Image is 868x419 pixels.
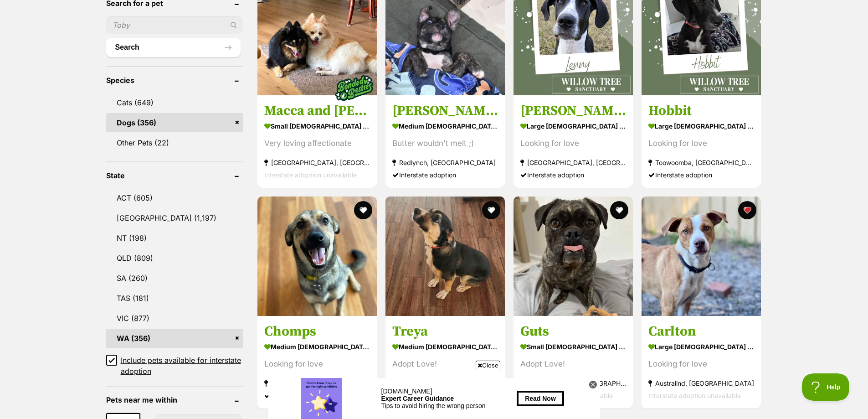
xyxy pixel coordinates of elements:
[648,169,754,181] div: Interstate adoption
[257,197,377,316] img: Chomps - Australian Kelpie Dog
[520,323,626,340] h3: Guts
[106,171,243,180] header: State
[121,355,243,377] span: Include pets available for interstate adoption
[106,329,243,348] a: WA (356)
[392,358,498,370] div: Adopt Love!
[106,188,243,207] a: ACT (605)
[520,102,626,119] h3: [PERSON_NAME]
[106,289,243,308] a: TAS (181)
[392,119,498,133] strong: medium [DEMOGRAPHIC_DATA] Dog
[264,156,370,169] strong: [GEOGRAPHIC_DATA], [GEOGRAPHIC_DATA]
[264,102,370,119] h3: Macca and [PERSON_NAME]
[392,137,498,150] div: Butter wouldn't melt ;)
[648,392,741,399] span: Interstate adoption unavailable
[648,358,754,370] div: Looking for love
[106,228,243,248] a: NT (198)
[392,156,498,169] strong: Redlynch, [GEOGRAPHIC_DATA]
[268,373,600,414] iframe: Advertisement
[264,119,370,133] strong: small [DEMOGRAPHIC_DATA] Dog
[514,95,633,188] a: [PERSON_NAME] large [DEMOGRAPHIC_DATA] Dog Looking for love [GEOGRAPHIC_DATA], [GEOGRAPHIC_DATA] ...
[520,119,626,133] strong: large [DEMOGRAPHIC_DATA] Dog
[802,373,850,401] iframe: Help Scout Beacon - Open
[642,316,761,409] a: Carlton large [DEMOGRAPHIC_DATA] Dog Looking for love Australind, [GEOGRAPHIC_DATA] Interstate ad...
[257,95,377,188] a: Macca and [PERSON_NAME] small [DEMOGRAPHIC_DATA] Dog Very loving affectionate [GEOGRAPHIC_DATA], ...
[106,396,243,404] header: Pets near me within
[610,201,628,219] button: favourite
[392,169,498,181] div: Interstate adoption
[642,95,761,188] a: Hobbit large [DEMOGRAPHIC_DATA] Dog Looking for love Toowoomba, [GEOGRAPHIC_DATA] Interstate adop...
[648,102,754,119] h3: Hobbit
[648,137,754,150] div: Looking for love
[354,201,372,219] button: favourite
[648,377,754,389] strong: Australind, [GEOGRAPHIC_DATA]
[648,156,754,169] strong: Toowoomba, [GEOGRAPHIC_DATA]
[385,95,505,188] a: [PERSON_NAME] medium [DEMOGRAPHIC_DATA] Dog Butter wouldn't melt ;) Redlynch, [GEOGRAPHIC_DATA] I...
[648,119,754,133] strong: large [DEMOGRAPHIC_DATA] Dog
[106,93,243,112] a: Cats (649)
[264,340,370,353] strong: medium [DEMOGRAPHIC_DATA] Dog
[514,197,633,316] img: Guts - French Bulldog x Pug Dog
[385,197,505,316] img: Treya - Mixed breed Dog
[520,156,626,169] strong: [GEOGRAPHIC_DATA], [GEOGRAPHIC_DATA]
[392,340,498,353] strong: medium [DEMOGRAPHIC_DATA] Dog
[106,269,243,288] a: SA (260)
[648,340,754,353] strong: large [DEMOGRAPHIC_DATA] Dog
[520,340,626,353] strong: small [DEMOGRAPHIC_DATA] Dog
[648,323,754,340] h3: Carlton
[331,65,377,111] img: bonded besties
[476,361,500,370] span: Close
[264,171,357,179] span: Interstate adoption unavailable
[106,76,243,84] header: Species
[264,323,370,340] h3: Chomps
[264,137,370,150] div: Very loving affectionate
[106,309,243,328] a: VIC (877)
[264,358,370,370] div: Looking for love
[106,38,241,57] button: Search
[392,323,498,340] h3: Treya
[520,137,626,150] div: Looking for love
[520,358,626,370] div: Adopt Love!
[106,113,243,132] a: Dogs (356)
[106,208,243,228] a: [GEOGRAPHIC_DATA] (1,197)
[642,197,761,316] img: Carlton - Mixed breed Dog
[257,316,377,409] a: Chomps medium [DEMOGRAPHIC_DATA] Dog Looking for love Cairns, [GEOGRAPHIC_DATA] Interstate adoption
[514,316,633,409] a: Guts small [DEMOGRAPHIC_DATA] Dog Adopt Love! [PERSON_NAME], [GEOGRAPHIC_DATA] Interstate adoptio...
[392,102,498,119] h3: [PERSON_NAME]
[482,201,500,219] button: favourite
[264,389,370,402] div: Interstate adoption
[739,201,757,219] button: favourite
[520,169,626,181] div: Interstate adoption
[106,16,243,34] input: Toby
[106,133,243,152] a: Other Pets (22)
[106,355,243,377] a: Include pets available for interstate adoption
[385,316,505,409] a: Treya medium [DEMOGRAPHIC_DATA] Dog Adopt Love! [PERSON_NAME], [GEOGRAPHIC_DATA] Interstate adopt...
[106,248,243,268] a: QLD (809)
[264,377,370,389] strong: Cairns, [GEOGRAPHIC_DATA]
